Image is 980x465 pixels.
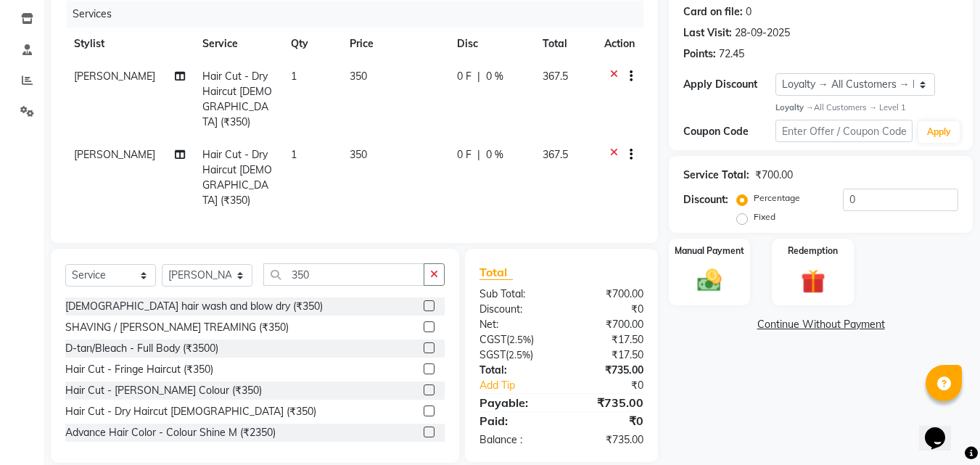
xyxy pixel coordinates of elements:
[469,394,561,411] div: Payable:
[754,192,800,205] label: Percentage
[561,347,654,363] div: ₹17.50
[561,412,654,429] div: ₹0
[457,147,472,162] span: 0 F
[202,148,272,207] span: Hair Cut - Dry Haircut [DEMOGRAPHIC_DATA] (₹350)
[775,102,958,114] div: All Customers → Level 1
[282,28,341,60] th: Qty
[683,168,749,183] div: Service Total:
[683,25,732,41] div: Last Visit:
[291,70,297,83] span: 1
[794,266,833,296] img: _gift.svg
[735,25,790,41] div: 28-09-2025
[350,148,367,161] span: 350
[919,407,965,450] iframe: chat widget
[65,404,316,419] div: Hair Cut - Dry Haircut [DEMOGRAPHIC_DATA] (₹350)
[754,210,775,223] label: Fixed
[561,363,654,378] div: ₹735.00
[74,70,155,83] span: [PERSON_NAME]
[543,70,568,83] span: 367.5
[561,287,654,302] div: ₹700.00
[448,28,535,60] th: Disc
[719,46,744,62] div: 72.45
[561,394,654,411] div: ₹735.00
[755,168,793,183] div: ₹700.00
[746,4,752,20] div: 0
[508,349,530,361] span: 2.5%
[683,46,716,62] div: Points:
[477,69,480,84] span: |
[469,378,577,393] a: Add Tip
[561,332,654,347] div: ₹17.50
[486,69,503,84] span: 0 %
[341,28,448,60] th: Price
[350,70,367,83] span: 350
[65,28,194,60] th: Stylist
[561,432,654,448] div: ₹735.00
[561,302,654,317] div: ₹0
[486,147,503,162] span: 0 %
[469,412,561,429] div: Paid:
[65,383,262,398] div: Hair Cut - [PERSON_NAME] Colour (₹350)
[683,77,775,92] div: Apply Discount
[469,332,561,347] div: ( )
[577,378,655,393] div: ₹0
[672,317,970,332] a: Continue Without Payment
[202,70,272,128] span: Hair Cut - Dry Haircut [DEMOGRAPHIC_DATA] (₹350)
[690,266,729,294] img: _cash.svg
[263,263,424,286] input: Search or Scan
[683,4,743,20] div: Card on file:
[74,148,155,161] span: [PERSON_NAME]
[194,28,282,60] th: Service
[291,148,297,161] span: 1
[918,121,960,143] button: Apply
[457,69,472,84] span: 0 F
[65,425,276,440] div: Advance Hair Color - Colour Shine M (₹2350)
[683,192,728,207] div: Discount:
[65,362,213,377] div: Hair Cut - Fringe Haircut (₹350)
[775,102,814,112] strong: Loyalty →
[675,244,744,258] label: Manual Payment
[469,432,561,448] div: Balance :
[65,320,289,335] div: SHAVING / [PERSON_NAME] TREAMING (₹350)
[67,1,654,28] div: Services
[469,317,561,332] div: Net:
[479,333,506,346] span: CGST
[543,148,568,161] span: 367.5
[775,120,913,142] input: Enter Offer / Coupon Code
[65,299,323,314] div: [DEMOGRAPHIC_DATA] hair wash and blow dry (₹350)
[469,347,561,363] div: ( )
[561,317,654,332] div: ₹700.00
[534,28,596,60] th: Total
[469,363,561,378] div: Total:
[469,302,561,317] div: Discount:
[469,287,561,302] div: Sub Total:
[596,28,643,60] th: Action
[65,341,218,356] div: D-tan/Bleach - Full Body (₹3500)
[479,265,513,280] span: Total
[788,244,838,258] label: Redemption
[479,348,506,361] span: SGST
[477,147,480,162] span: |
[683,124,775,139] div: Coupon Code
[509,334,531,345] span: 2.5%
